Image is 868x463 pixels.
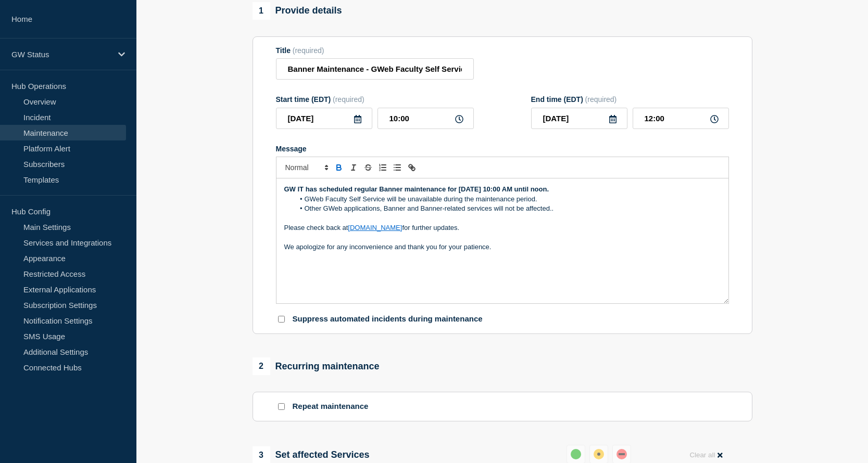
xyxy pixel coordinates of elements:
[361,161,375,174] button: Toggle strikethrough text
[346,161,361,174] button: Toggle italic text
[333,95,364,104] span: (required)
[276,46,474,55] div: Title
[378,108,474,129] input: HH:MM
[253,2,342,20] div: Provide details
[276,108,372,129] input: YYYY-MM-DD
[276,178,728,303] div: Message
[278,316,285,323] input: Suppress automated incidents during maintenance
[594,449,604,459] div: affected
[293,314,483,324] p: Suppress automated incidents during maintenance
[571,449,581,459] div: up
[284,185,549,193] strong: GW IT has scheduled regular Banner maintenance for [DATE] 10:00 AM until noon.
[585,95,617,104] span: (required)
[284,223,721,233] p: Please check back at for further updates.
[405,161,419,174] button: Toggle link
[253,357,270,375] span: 2
[531,95,729,104] div: End time (EDT)
[293,402,369,411] p: Repeat maintenance
[276,58,474,80] input: Title
[281,161,332,174] span: Font size
[390,161,405,174] button: Toggle bulleted list
[617,449,627,459] div: down
[294,204,721,213] li: Other GWeb applications, Banner and Banner-related services will not be affected..
[633,108,729,129] input: HH:MM
[278,403,285,410] input: Repeat maintenance
[332,161,346,174] button: Toggle bold text
[11,50,111,59] p: GW Status
[284,242,721,252] p: We apologize for any inconvenience and thank you for your patience.
[276,145,729,153] div: Message
[253,357,380,375] div: Recurring maintenance
[293,46,324,55] span: (required)
[375,161,390,174] button: Toggle ordered list
[531,108,627,129] input: YYYY-MM-DD
[276,95,474,104] div: Start time (EDT)
[294,195,721,204] li: GWeb Faculty Self Service will be unavailable during the maintenance period.
[348,224,402,231] a: [DOMAIN_NAME]
[253,2,270,20] span: 1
